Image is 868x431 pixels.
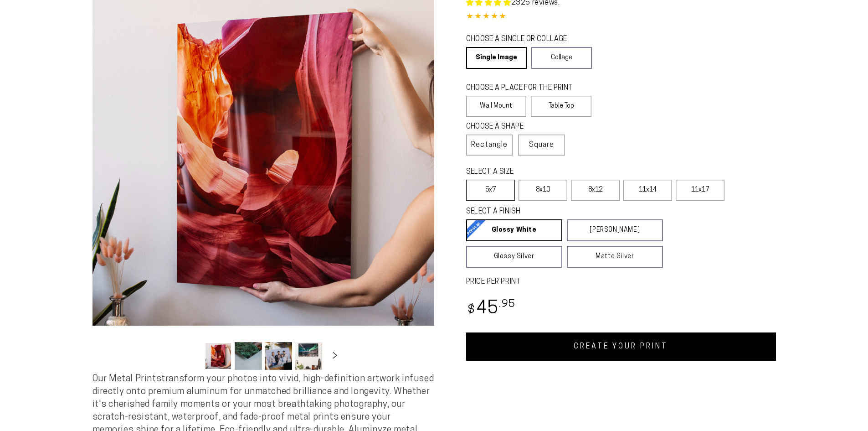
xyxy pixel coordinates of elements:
button: Slide left [182,346,202,366]
legend: CHOOSE A PLACE FOR THE PRINT [466,83,583,93]
button: Load image 1 in gallery view [205,342,232,370]
a: CREATE YOUR PRINT [466,332,776,361]
a: [PERSON_NAME] [567,219,663,241]
a: Single Image [466,47,527,69]
legend: CHOOSE A SINGLE OR COLLAGE [466,34,584,45]
legend: CHOOSE A SHAPE [466,122,557,132]
sup: .95 [499,299,515,310]
span: $ [467,304,475,317]
label: 8x12 [571,180,620,201]
bdi: 45 [466,300,516,318]
button: Load image 2 in gallery view [235,342,262,370]
label: Wall Mount [466,96,527,117]
div: 4.85 out of 5.0 stars [466,10,776,24]
button: Load image 3 in gallery view [265,342,292,370]
label: Table Top [531,96,591,117]
a: Matte Silver [567,246,663,268]
span: Rectangle [471,140,508,151]
label: PRICE PER PRINT [466,277,776,287]
label: 11x17 [676,180,724,201]
label: 8x10 [519,180,567,201]
a: Glossy White [466,219,562,241]
legend: SELECT A SIZE [466,167,648,177]
legend: SELECT A FINISH [466,207,641,217]
button: Slide right [325,346,345,366]
a: Collage [531,47,592,69]
button: Load image 4 in gallery view [295,342,322,370]
label: 11x14 [623,180,672,201]
a: Glossy Silver [466,246,562,268]
label: 5x7 [466,180,515,201]
span: Square [529,140,554,151]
